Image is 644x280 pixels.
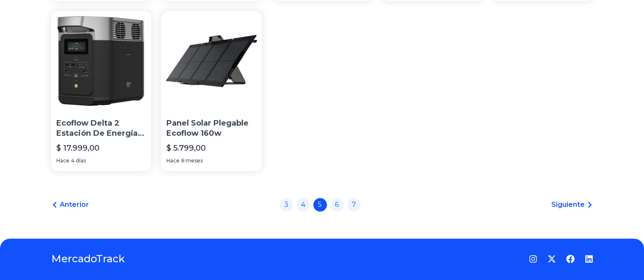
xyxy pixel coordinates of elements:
[51,11,152,171] a: Ecoflow Delta 2 Estación De Energía Solar Portátil Nuevo Ecoflow Delta 2 Estación De Energía Sola...
[161,11,262,111] img: Panel Solar Plegable Ecoflow 160w
[347,198,361,211] a: 7
[566,255,575,263] a: Facebook
[529,255,537,263] a: Instagram
[585,255,593,263] a: LinkedIn
[161,11,262,171] a: Panel Solar Plegable Ecoflow 160wPanel Solar Plegable Ecoflow 160w$ 5.799,00Hace6 meses
[166,118,257,139] p: Panel Solar Plegable Ecoflow 160w
[547,255,556,263] a: Twitter
[551,200,585,210] span: Siguiente
[51,252,125,266] a: MercadoTrack
[51,200,89,210] a: Anterior
[551,200,593,210] a: Siguiente
[296,198,310,211] a: 4
[166,157,180,164] span: Hace
[56,142,100,154] p: $ 17.999,00
[56,118,146,139] p: Ecoflow Delta 2 Estación De Energía Solar Portátil Nuevo
[279,198,293,211] a: 3
[166,142,206,154] p: $ 5.799,00
[51,11,152,111] img: Ecoflow Delta 2 Estación De Energía Solar Portátil Nuevo
[60,200,89,210] span: Anterior
[181,157,203,164] span: 6 meses
[71,157,86,164] span: 4 días
[56,157,69,164] span: Hace
[330,198,344,211] a: 6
